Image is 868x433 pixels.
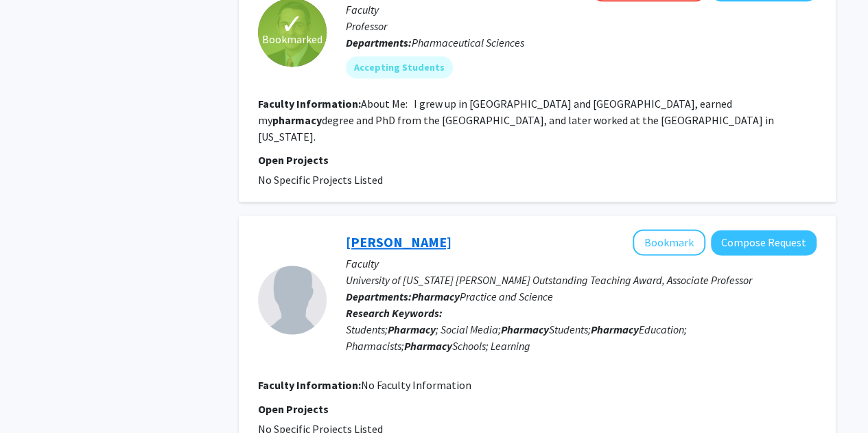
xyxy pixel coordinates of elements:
b: Faculty Information: [258,97,361,110]
b: Departments: [346,290,412,303]
b: Pharmacy [388,323,436,336]
span: No Faculty Information [361,378,471,392]
span: Practice and Science [412,290,553,303]
p: Professor [346,18,817,34]
p: Faculty [346,255,817,272]
b: Pharmacy [404,339,452,353]
b: Research Keywords: [346,306,443,320]
span: Bookmarked [262,31,322,47]
b: Faculty Information: [258,378,361,392]
span: ✓ [281,17,304,31]
iframe: Chat [10,371,58,423]
fg-read-more: About Me: I grew up in [GEOGRAPHIC_DATA] and [GEOGRAPHIC_DATA], earned my degree and PhD from the... [258,97,774,143]
b: Pharmacy [412,290,460,303]
span: Pharmaceutical Sciences [412,36,524,49]
p: Faculty [346,1,817,18]
b: Departments: [346,36,412,49]
b: Pharmacy [501,323,549,336]
p: Open Projects [258,152,817,168]
mat-chip: Accepting Students [346,56,453,78]
p: University of [US_STATE] [PERSON_NAME] Outstanding Teaching Award, Associate Professor [346,272,817,288]
b: pharmacy [272,113,322,127]
div: Students; ; Social Media; Students; Education; Pharmacists; Schools; Learning [346,321,817,354]
p: Open Projects [258,400,817,417]
button: Compose Request to Jeffrey Cain [711,230,817,255]
button: Add Jeffrey Cain to Bookmarks [633,229,705,255]
a: [PERSON_NAME] [346,233,451,250]
span: No Specific Projects Listed [258,173,383,187]
b: Pharmacy [591,323,639,336]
